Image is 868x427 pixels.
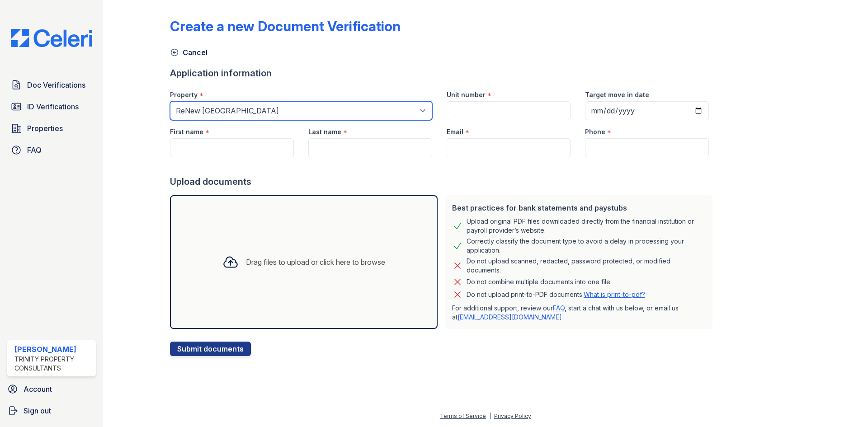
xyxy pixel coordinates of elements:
[170,342,251,356] button: Submit documents
[27,101,79,112] span: ID Verifications
[447,127,463,136] label: Email
[584,291,645,298] a: What is print-to-pdf?
[467,257,705,275] div: Do not upload scanned, redacted, password protected, or modified documents.
[170,175,716,188] div: Upload documents
[4,380,99,398] a: Account
[170,18,401,34] div: Create a new Document Verification
[14,355,92,373] div: Trinity Property Consultants
[585,90,649,99] label: Target move in date
[494,413,531,419] a: Privacy Policy
[27,80,85,90] span: Doc Verifications
[452,304,705,322] p: For additional support, review our , start a chat with us below, or email us at
[467,277,612,287] div: Do not combine multiple documents into one file.
[447,90,486,99] label: Unit number
[440,413,486,419] a: Terms of Service
[24,384,52,394] span: Account
[24,405,51,416] span: Sign out
[4,29,99,47] img: CE_Logo_Blue-a8612792a0a2168367f1c8372b55b34899dd931a85d93a1a3d3e32e68fde9ad4.png
[458,313,562,321] a: [EMAIL_ADDRESS][DOMAIN_NAME]
[170,90,198,99] label: Property
[7,119,96,137] a: Properties
[308,127,341,136] label: Last name
[27,145,42,155] span: FAQ
[467,237,705,255] div: Correctly classify the document type to avoid a delay in processing your application.
[7,141,96,159] a: FAQ
[170,47,208,58] a: Cancel
[170,127,203,136] label: First name
[7,76,96,94] a: Doc Verifications
[452,202,705,213] div: Best practices for bank statements and paystubs
[4,402,99,420] a: Sign out
[585,127,605,136] label: Phone
[170,67,716,80] div: Application information
[27,123,63,134] span: Properties
[7,98,96,116] a: ID Verifications
[467,217,705,235] div: Upload original PDF files downloaded directly from the financial institution or payroll provider’...
[14,344,92,355] div: [PERSON_NAME]
[467,290,645,299] p: Do not upload print-to-PDF documents.
[489,413,491,419] div: |
[553,304,565,312] a: FAQ
[246,257,385,267] div: Drag files to upload or click here to browse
